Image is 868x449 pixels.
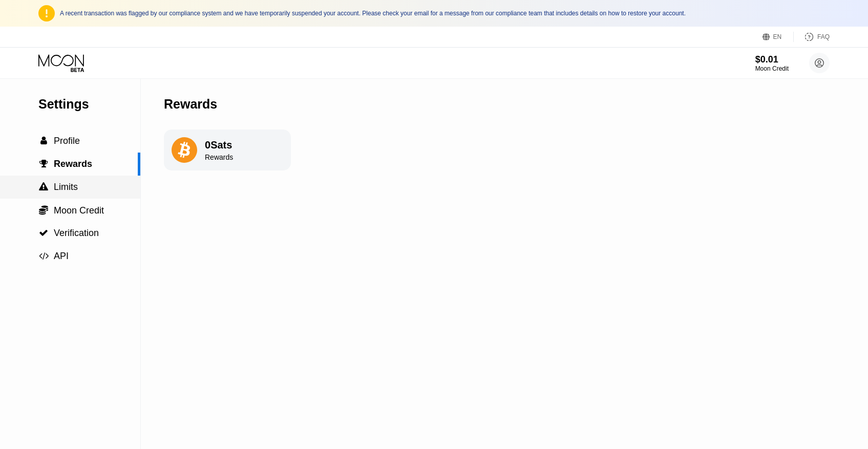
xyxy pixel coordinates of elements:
div: 0 Sats [205,139,233,151]
div: FAQ [794,32,830,42]
div: A recent transaction was flagged by our compliance system and we have temporarily suspended your ... [60,10,830,17]
div:  [38,182,49,191]
div: EN [763,32,794,42]
span:  [39,228,48,238]
div: Rewards [164,97,217,112]
span:  [40,136,47,145]
span:  [39,182,48,191]
div: Rewards [205,153,233,161]
span: Verification [54,228,99,238]
div: EN [773,33,782,40]
div: $0.01Moon Credit [755,54,789,72]
span: Limits [54,182,78,192]
div:  [38,136,49,145]
span: Moon Credit [54,205,104,216]
span: Rewards [54,159,92,169]
span:  [39,251,49,261]
div: Settings [38,97,140,112]
div:  [38,205,49,215]
span: API [54,251,69,261]
div: Moon Credit [755,65,789,72]
span: Profile [54,136,80,146]
div: FAQ [817,33,830,40]
div:  [38,159,49,168]
div:  [38,228,49,238]
div: $0.01 [755,54,789,65]
span:  [39,159,48,168]
span:  [39,205,48,215]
